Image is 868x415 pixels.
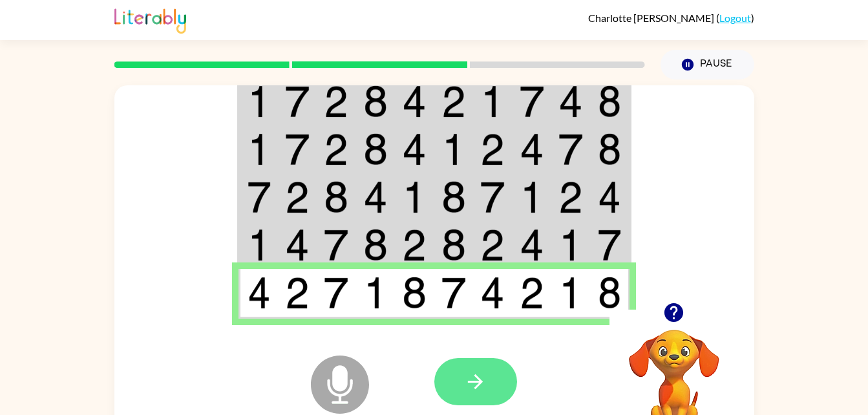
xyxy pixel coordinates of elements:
[363,85,388,118] img: 8
[402,229,427,261] img: 2
[719,12,751,24] a: Logout
[285,229,310,261] img: 4
[402,181,427,213] img: 1
[558,85,583,118] img: 4
[558,133,583,165] img: 7
[285,181,310,213] img: 2
[363,277,388,309] img: 1
[588,12,716,24] span: Charlotte [PERSON_NAME]
[285,133,310,165] img: 7
[248,229,271,261] img: 1
[480,85,505,118] img: 1
[520,133,544,165] img: 4
[558,181,583,213] img: 2
[324,133,348,165] img: 2
[480,229,505,261] img: 2
[441,277,466,309] img: 7
[114,5,186,34] img: Literably
[324,277,348,309] img: 7
[248,133,271,165] img: 1
[558,277,583,309] img: 1
[248,181,271,213] img: 7
[285,85,310,118] img: 7
[558,229,583,261] img: 1
[480,133,505,165] img: 2
[285,277,310,309] img: 2
[402,85,427,118] img: 4
[598,229,621,261] img: 7
[520,277,544,309] img: 2
[441,181,466,213] img: 8
[598,133,621,165] img: 8
[248,277,271,309] img: 4
[402,277,427,309] img: 8
[480,277,505,309] img: 4
[598,277,621,309] img: 8
[598,85,621,118] img: 8
[520,229,544,261] img: 4
[588,12,754,24] div: ( )
[402,133,427,165] img: 4
[324,181,348,213] img: 8
[441,229,466,261] img: 8
[480,181,505,213] img: 7
[520,181,544,213] img: 1
[363,133,388,165] img: 8
[248,85,271,118] img: 1
[598,181,621,213] img: 4
[324,85,348,118] img: 2
[324,229,348,261] img: 7
[363,229,388,261] img: 8
[363,181,388,213] img: 4
[441,133,466,165] img: 1
[441,85,466,118] img: 2
[520,85,544,118] img: 7
[661,50,754,80] button: Pause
